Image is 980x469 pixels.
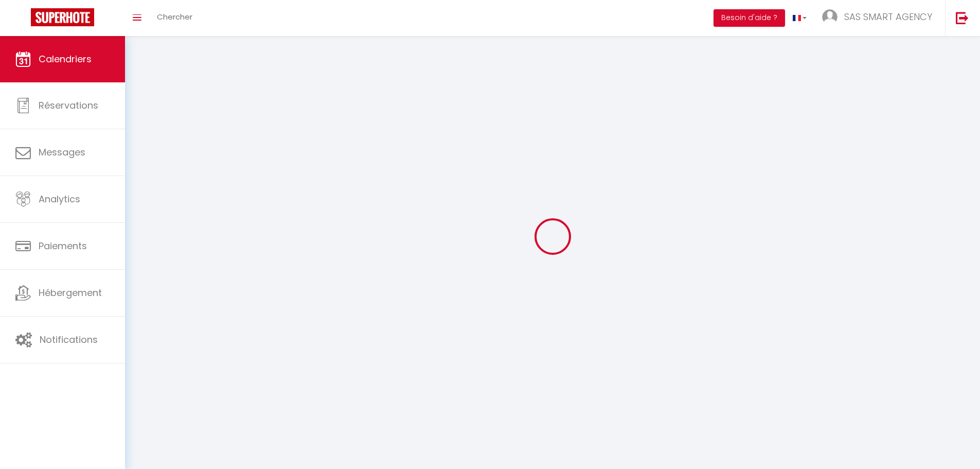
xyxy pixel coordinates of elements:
button: Besoin d'aide ? [714,9,785,27]
img: logout [956,11,969,24]
span: Analytics [39,193,80,205]
span: Hébergement [39,286,102,299]
img: Super Booking [31,8,94,26]
span: Chercher [157,11,192,22]
span: SAS SMART AGENCY [844,10,932,23]
span: Paiements [39,239,87,252]
span: Notifications [40,333,98,346]
span: Messages [39,146,85,159]
span: Calendriers [39,53,92,65]
img: ... [822,9,838,25]
span: Réservations [39,99,98,112]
